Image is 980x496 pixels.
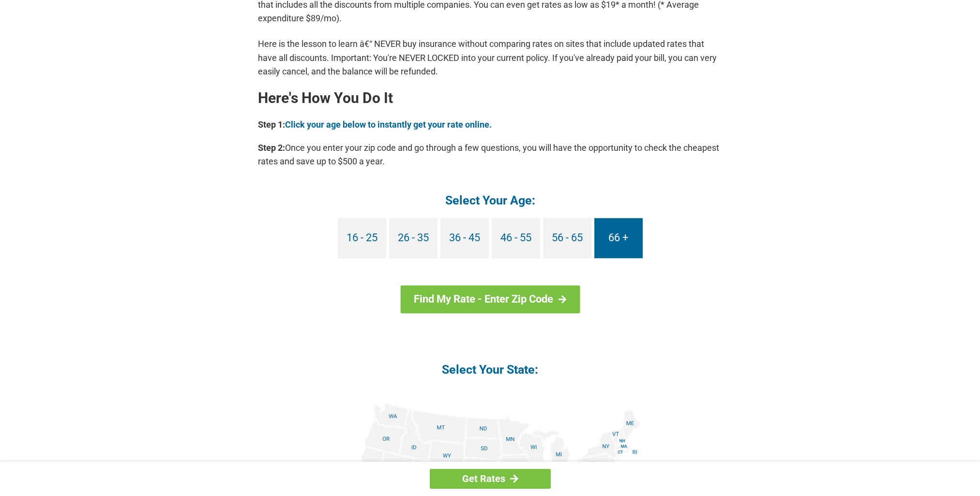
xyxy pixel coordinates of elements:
[338,218,386,258] a: 16 - 25
[440,218,489,258] a: 36 - 45
[492,218,540,258] a: 46 - 55
[285,119,492,130] a: Click your age below to instantly get your rate online.
[258,37,723,78] p: Here is the lesson to learn â€“ NEVER buy insurance without comparing rates on sites that include...
[430,469,551,489] a: Get Rates
[543,218,591,258] a: 56 - 65
[389,218,437,258] a: 26 - 35
[258,192,723,208] h4: Select Your Age:
[258,362,723,378] h4: Select Your State:
[594,218,643,258] a: 66 +
[400,285,580,313] a: Find My Rate - Enter Zip Code
[258,119,285,130] b: Step 1:
[258,141,723,168] p: Once you enter your zip code and go through a few questions, you will have the opportunity to che...
[258,90,723,106] h2: Here's How You Do It
[258,143,285,153] b: Step 2:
